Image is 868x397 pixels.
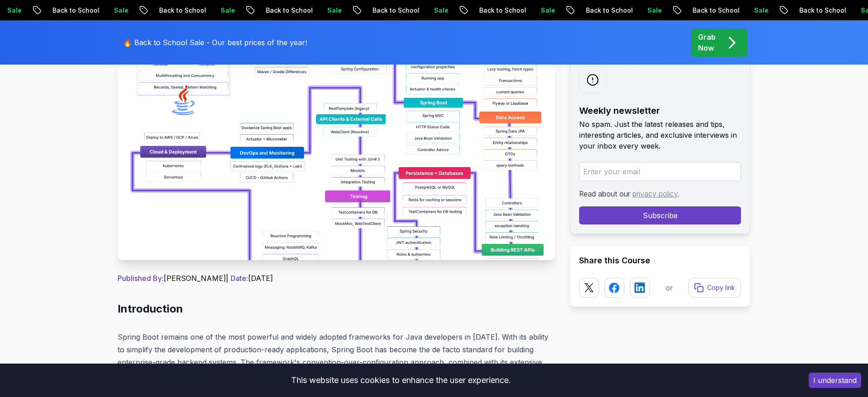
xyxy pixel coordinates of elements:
p: Sale [521,6,550,15]
input: Enter your email [579,162,741,181]
a: privacy policy [632,189,678,198]
p: Spring Boot remains one of the most powerful and widely adopted frameworks for Java developers in... [118,331,555,381]
div: This website uses cookies to enhance the user experience. [7,370,795,390]
p: Sale [308,6,337,15]
p: Back to School [460,6,521,15]
button: Subscribe [579,206,741,224]
h2: Share this Course [579,254,741,267]
p: Back to School [33,6,94,15]
p: Sale [201,6,230,15]
p: Back to School [673,6,735,15]
span: Published By: [118,274,164,283]
p: Back to School [353,6,415,15]
h2: Weekly newsletter [579,104,741,117]
p: Copy link [707,283,735,292]
p: Sale [94,6,123,15]
p: Back to School [566,6,628,15]
p: Back to School [140,6,201,15]
p: Grab Now [698,32,716,53]
p: Sale [415,6,443,15]
p: Sale [628,6,657,15]
img: Spring Boot Roadmap 2025: The Complete Guide for Backend Developers thumbnail [118,57,555,260]
h2: Introduction [118,302,555,316]
button: Accept cookies [809,373,861,388]
p: Back to School [780,6,841,15]
p: 🔥 Back to School Sale - Our best prices of the year! [123,37,307,48]
p: or [665,282,673,293]
p: Sale [735,6,764,15]
p: Read about our . [579,188,741,199]
p: No spam. Just the latest releases and tips, interesting articles, and exclusive interviews in you... [579,119,741,151]
button: Copy link [689,278,741,298]
span: Date: [231,274,248,283]
p: [PERSON_NAME] | [DATE] [118,273,555,284]
p: Back to School [246,6,308,15]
